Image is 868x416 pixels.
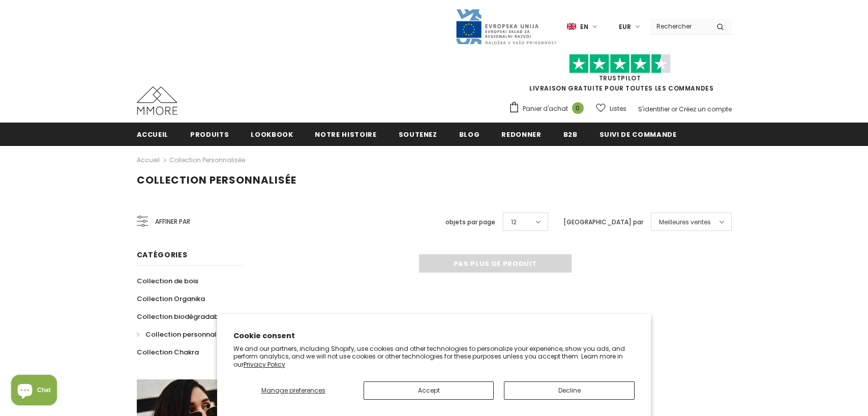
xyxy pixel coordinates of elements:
[137,308,225,325] a: Collection biodégradable
[596,100,626,117] a: Listes
[190,123,229,145] a: Produits
[399,123,437,145] a: soutenez
[563,130,578,139] span: B2B
[364,381,494,400] button: Accept
[137,154,160,166] a: Accueil
[679,105,732,113] a: Créez un compte
[315,130,376,139] span: Notre histoire
[572,102,584,114] span: 0
[137,173,296,187] span: Collection personnalisée
[137,347,199,357] span: Collection Chakra
[244,360,285,369] a: Privacy Policy
[523,104,568,114] span: Panier d'achat
[610,104,626,114] span: Listes
[508,58,732,93] span: LIVRAISON GRATUITE POUR TOUTES LES COMMANDES
[261,386,325,395] span: Manage preferences
[233,345,635,369] p: We and our partners, including Shopify, use cookies and other technologies to personalize your ex...
[8,375,60,408] inbox-online-store-chat: Shopify online store chat
[315,123,376,145] a: Notre histoire
[638,105,670,113] a: S'identifier
[137,325,230,343] a: Collection personnalisée
[619,22,631,32] span: EUR
[155,216,190,227] span: Affiner par
[459,130,480,139] span: Blog
[455,8,557,45] img: Javni Razpis
[137,272,198,290] a: Collection de bois
[459,123,480,145] a: Blog
[145,330,230,339] span: Collection personnalisée
[137,290,205,308] a: Collection Organika
[137,343,199,361] a: Collection Chakra
[251,123,293,145] a: Lookbook
[137,86,177,115] img: Cas MMORE
[508,101,589,116] a: Panier d'achat 0
[399,130,437,139] span: soutenez
[599,74,641,82] a: TrustPilot
[137,250,188,260] span: Catégories
[137,294,205,304] span: Collection Organika
[659,217,711,227] span: Meilleures ventes
[501,123,541,145] a: Redonner
[511,217,517,227] span: 12
[190,130,229,139] span: Produits
[169,156,245,164] a: Collection personnalisée
[455,22,557,31] a: Javni Razpis
[445,217,495,227] label: objets par page
[233,381,353,400] button: Manage preferences
[567,22,576,31] img: i-lang-1.png
[580,22,588,32] span: en
[600,123,677,145] a: Suivi de commande
[563,217,643,227] label: [GEOGRAPHIC_DATA] par
[650,19,709,34] input: Search Site
[233,331,635,341] h2: Cookie consent
[569,54,671,74] img: Faites confiance aux étoiles pilotes
[137,276,198,286] span: Collection de bois
[251,130,293,139] span: Lookbook
[600,130,677,139] span: Suivi de commande
[137,123,169,145] a: Accueil
[137,130,169,139] span: Accueil
[504,381,635,400] button: Decline
[671,105,677,113] span: or
[137,312,225,321] span: Collection biodégradable
[501,130,541,139] span: Redonner
[563,123,578,145] a: B2B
